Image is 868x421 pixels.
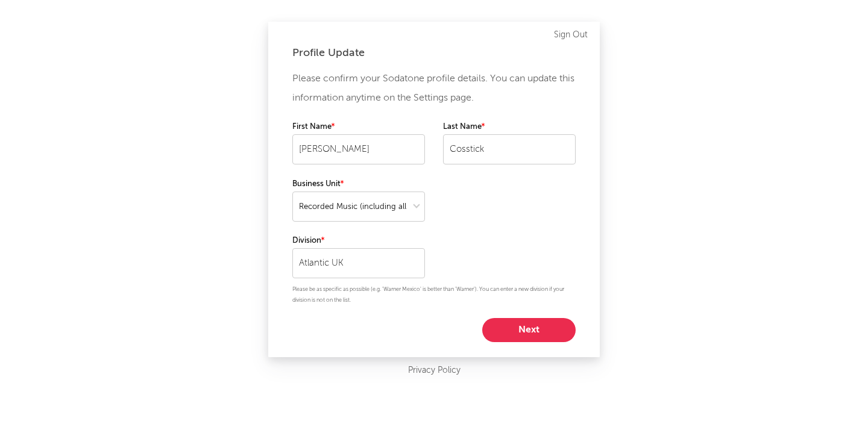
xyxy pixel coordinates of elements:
input: Your last name [443,134,576,164]
p: Please confirm your Sodatone profile details. You can update this information anytime on the Sett... [292,69,576,108]
a: Privacy Policy [408,363,461,378]
input: Your division [292,248,425,278]
input: Your first name [292,134,425,164]
label: Last Name [443,120,576,134]
a: Sign Out [554,28,588,42]
label: Business Unit [292,177,425,192]
div: Profile Update [292,46,576,60]
label: First Name [292,120,425,134]
button: Next [482,318,576,342]
label: Division [292,234,425,248]
p: Please be as specific as possible (e.g. 'Warner Mexico' is better than 'Warner'). You can enter a... [292,284,576,306]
